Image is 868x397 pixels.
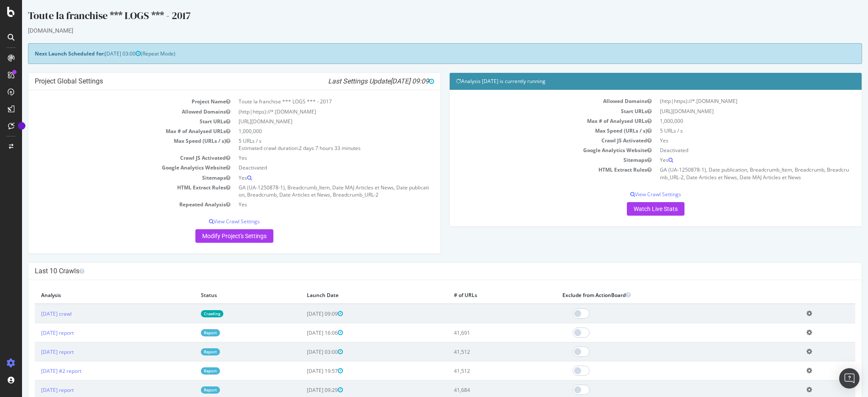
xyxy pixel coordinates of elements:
td: 41,512 [426,361,534,380]
td: Start URLs [13,117,212,126]
a: [DATE] #2 report [19,367,59,375]
td: Yes [634,136,833,145]
td: 41,512 [426,342,534,361]
td: Max Speed (URLs / s) [434,126,634,136]
a: Report [179,367,198,375]
a: Watch Live Stats [605,202,662,216]
span: [DATE] 03:00 [83,50,119,57]
td: 41,691 [426,323,534,342]
strong: Next Launch Scheduled for: [13,50,83,57]
td: 1,000,000 [634,116,833,126]
td: Sitemaps [13,173,212,183]
td: Yes [634,155,833,165]
td: 5 URLs / s [634,126,833,136]
td: Deactivated [212,163,412,172]
td: Google Analytics Website [434,145,634,155]
h4: Analysis [DATE] is currently running [434,77,833,86]
td: Crawl JS Activated [434,136,634,145]
th: Analysis [13,286,172,304]
td: Sitemaps [434,155,634,165]
p: View Crawl Settings [13,218,412,225]
td: Toute la franchise *** LOGS *** - 2017 [212,97,412,106]
td: Repeated Analysis [13,200,212,209]
td: (http|https)://*.[DOMAIN_NAME] [212,107,412,117]
span: [DATE] 19:57 [285,367,321,375]
div: Toute la franchise *** LOGS *** - 2017 [6,8,840,26]
td: GA (UA-1250878-1), Date publication, Breadcrumb_Item, Breadcrumb, Breadcrumb_URL-2, Date Articles... [634,165,833,182]
td: Project Name [13,97,212,106]
td: Start URLs [434,106,634,116]
td: (http|https)://*.[DOMAIN_NAME] [634,96,833,106]
td: Allowed Domains [434,96,634,106]
span: [DATE] 03:00 [285,348,321,355]
a: Report [179,386,198,394]
a: Modify Project's Settings [173,229,251,243]
td: 5 URLs / s Estimated crawl duration: [212,136,412,153]
p: View Crawl Settings [434,191,833,198]
span: [DATE] 09:09 [368,77,412,85]
td: Yes [212,200,412,209]
td: Max # of Analysed URLs [13,126,212,136]
div: (Repeat Mode) [6,43,840,64]
div: [DOMAIN_NAME] [6,26,840,35]
h4: Project Global Settings [13,77,412,86]
span: [DATE] 09:29 [285,386,321,394]
a: [DATE] crawl [19,310,50,317]
i: Last Settings Update [306,77,412,86]
td: GA (UA-1250878-1), Breadcrumb_Item, Date MAJ Articles et News, Date publication, Breadcrumb, Date... [212,183,412,200]
td: Crawl JS Activated [13,153,212,163]
th: # of URLs [426,286,534,304]
a: [DATE] report [19,348,52,355]
th: Launch Date [278,286,426,304]
td: 1,000,000 [212,126,412,136]
td: [URL][DOMAIN_NAME] [634,106,833,116]
a: Report [179,329,198,336]
td: Yes [212,173,412,183]
a: [DATE] report [19,386,52,394]
td: Deactivated [634,145,833,155]
div: Open Intercom Messenger [839,368,860,389]
a: [DATE] report [19,329,52,336]
div: Tooltip anchor [18,122,25,130]
td: HTML Extract Rules [13,183,212,200]
span: 2 days 7 hours 33 minutes [277,144,339,152]
td: Max Speed (URLs / s) [13,136,212,153]
span: [DATE] 09:09 [285,310,321,317]
td: Max # of Analysed URLs [434,116,634,126]
td: Yes [212,153,412,163]
td: Allowed Domains [13,107,212,117]
td: Google Analytics Website [13,163,212,172]
a: Crawling [179,310,201,317]
td: [URL][DOMAIN_NAME] [212,117,412,126]
a: Report [179,348,198,355]
th: Exclude from ActionBoard [534,286,778,304]
h4: Last 10 Crawls [13,267,833,275]
td: HTML Extract Rules [434,165,634,182]
span: [DATE] 16:06 [285,329,321,336]
th: Status [172,286,278,304]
